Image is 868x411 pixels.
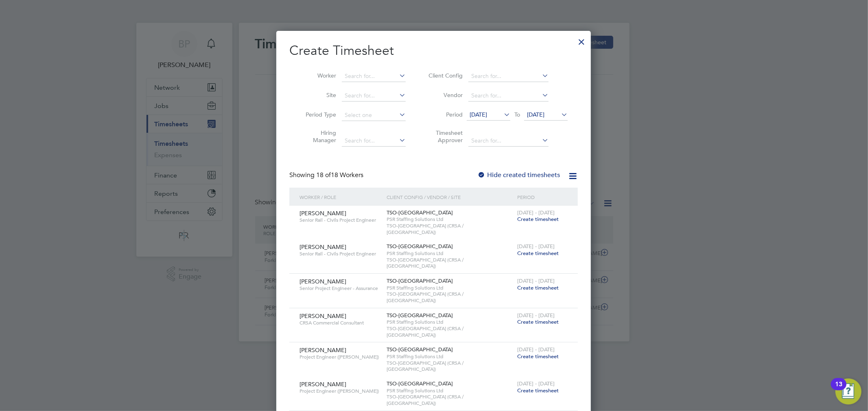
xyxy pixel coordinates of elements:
span: [DATE] - [DATE] [517,346,555,353]
span: PSR Staffing Solutions Ltd [387,216,513,223]
span: Senior Project Engineer - Assurance [300,285,380,292]
span: Create timesheet [517,216,559,223]
label: Timesheet Approver [426,129,463,144]
span: 18 of [316,171,331,179]
span: TSO-[GEOGRAPHIC_DATA] [387,380,453,387]
span: TSO-[GEOGRAPHIC_DATA] (CRSA / [GEOGRAPHIC_DATA]) [387,223,513,235]
span: TSO-[GEOGRAPHIC_DATA] (CRSA / [GEOGRAPHIC_DATA]) [387,257,513,269]
label: Client Config [426,72,463,79]
span: PSR Staffing Solutions Ltd [387,319,513,325]
span: Create timesheet [517,250,559,257]
span: Create timesheet [517,387,559,394]
span: TSO-[GEOGRAPHIC_DATA] [387,312,453,319]
label: Site [300,91,336,99]
span: [DATE] - [DATE] [517,380,555,387]
input: Search for... [468,135,549,147]
span: 18 Workers [316,171,363,179]
span: To [512,109,523,120]
span: Senior Rail - Civils Project Engineer [300,217,380,223]
label: Hide created timesheets [477,171,560,179]
span: TSO-[GEOGRAPHIC_DATA] [387,243,453,250]
label: Worker [300,72,336,79]
span: PSR Staffing Solutions Ltd [387,285,513,291]
div: Period [515,188,570,206]
span: [DATE] [527,111,544,118]
span: [PERSON_NAME] [300,312,346,320]
h2: Create Timesheet [289,42,578,59]
span: [PERSON_NAME] [300,243,346,251]
span: PSR Staffing Solutions Ltd [387,353,513,360]
label: Vendor [426,91,463,99]
span: TSO-[GEOGRAPHIC_DATA] (CRSA / [GEOGRAPHIC_DATA]) [387,394,513,406]
input: Search for... [468,90,549,102]
span: Create timesheet [517,284,559,291]
span: [DATE] - [DATE] [517,243,555,250]
span: TSO-[GEOGRAPHIC_DATA] [387,346,453,353]
button: Open Resource Center, 13 new notifications [835,379,861,405]
label: Period Type [300,111,336,118]
input: Search for... [468,71,549,82]
span: [PERSON_NAME] [300,210,346,217]
span: Project Engineer ([PERSON_NAME]) [300,354,380,360]
span: TSO-[GEOGRAPHIC_DATA] (CRSA / [GEOGRAPHIC_DATA]) [387,325,513,338]
label: Hiring Manager [300,129,336,144]
div: 13 [835,384,842,395]
span: [PERSON_NAME] [300,381,346,388]
span: Senior Rail - Civils Project Engineer [300,251,380,257]
input: Select one [342,110,406,121]
span: TSO-[GEOGRAPHIC_DATA] [387,277,453,284]
span: CRSA Commercial Consultant [300,320,380,326]
input: Search for... [342,71,406,82]
input: Search for... [342,90,406,102]
input: Search for... [342,135,406,147]
span: PSR Staffing Solutions Ltd [387,250,513,257]
div: Worker / Role [297,188,385,206]
span: Create timesheet [517,353,559,360]
span: [DATE] - [DATE] [517,277,555,284]
span: PSR Staffing Solutions Ltd [387,387,513,394]
span: Create timesheet [517,318,559,325]
div: Showing [289,171,365,180]
span: TSO-[GEOGRAPHIC_DATA] (CRSA / [GEOGRAPHIC_DATA]) [387,360,513,372]
span: [PERSON_NAME] [300,278,346,285]
span: [DATE] - [DATE] [517,312,555,319]
span: TSO-[GEOGRAPHIC_DATA] (CRSA / [GEOGRAPHIC_DATA]) [387,291,513,303]
span: [DATE] - [DATE] [517,209,555,216]
span: [PERSON_NAME] [300,346,346,354]
div: Client Config / Vendor / Site [385,188,515,206]
span: Project Engineer ([PERSON_NAME]) [300,388,380,394]
label: Period [426,111,463,118]
span: [DATE] [470,111,487,118]
span: TSO-[GEOGRAPHIC_DATA] [387,209,453,216]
